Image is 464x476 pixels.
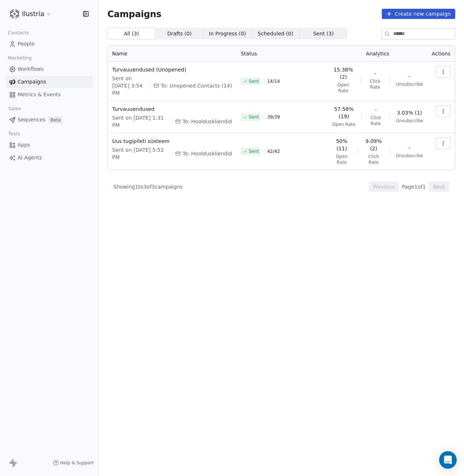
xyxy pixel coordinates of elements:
[18,91,61,98] span: Metrics & Events
[18,40,35,48] span: People
[10,9,19,18] img: veebiteenus-logo.svg
[332,82,354,94] span: Open Rate
[332,105,355,120] span: 57.58% (19)
[267,148,280,154] span: 42 / 42
[328,46,427,62] th: Analytics
[332,66,354,81] span: 15.38% (2)
[5,27,32,38] span: Contacts
[249,114,259,120] span: Sent
[6,38,92,50] a: People
[53,460,94,466] a: Help & Support
[249,148,259,154] span: Sent
[112,75,147,97] span: Sent on [DATE] 3:54 PM
[332,138,351,152] span: 50% (11)
[209,30,246,38] span: In Progress ( 0 )
[396,153,423,159] span: Unsubscribe
[167,30,192,38] span: Drafts ( 0 )
[6,139,92,151] a: Apps
[366,78,384,90] span: Click Rate
[402,183,426,190] span: Page 1 of 1
[112,146,169,161] span: Sent on [DATE] 5:52 PM
[182,118,232,125] span: To: Hoolduskliendid
[368,115,384,127] span: Click Rate
[332,154,351,165] span: Open Rate
[397,109,422,116] span: 3.03% (1)
[107,9,161,19] span: Campaigns
[60,460,94,466] span: Help & Support
[18,78,46,86] span: Campaigns
[396,81,423,87] span: Unsubscribe
[382,9,455,19] button: Create new campaign
[9,8,53,20] button: Ilustria
[18,116,45,124] span: Sequences
[5,53,35,63] span: Marketing
[6,63,92,75] a: Workflows
[112,138,232,145] span: Uus tugipileti süsteem
[396,118,423,124] span: Unsubscribe
[236,46,328,62] th: Status
[429,182,449,192] button: Next
[6,152,92,164] a: AI Agents
[374,70,376,77] span: -
[267,114,280,120] span: 39 / 39
[267,78,280,84] span: 14 / 14
[113,183,183,190] span: Showing 1 to 3 of 3 campaigns
[108,46,236,62] th: Name
[439,451,457,469] div: Open Intercom Messenger
[313,30,334,38] span: Sent ( 3 )
[48,116,63,124] span: Beta
[22,9,44,19] span: Ilustria
[6,89,92,101] a: Metrics & Events
[18,154,42,162] span: AI Agents
[112,66,232,73] span: Turvauuendused (Unopened)
[6,114,92,126] a: SequencesBeta
[6,76,92,88] a: Campaigns
[408,144,410,151] span: -
[18,141,30,149] span: Apps
[375,106,377,113] span: -
[182,150,232,157] span: To: Hoolduskliendid
[363,154,384,165] span: Click Rate
[5,128,23,139] span: Tools
[112,114,169,129] span: Sent on [DATE] 1:31 PM
[363,138,384,152] span: 9.09% (2)
[249,78,259,84] span: Sent
[5,103,24,114] span: Sales
[369,182,399,192] button: Previous
[112,105,232,113] span: Turvauuendused
[258,30,293,38] span: Scheduled ( 0 )
[161,82,232,89] span: To: Unopened Contacts (14)
[427,46,455,62] th: Actions
[18,65,44,73] span: Workflows
[408,73,410,80] span: -
[332,121,355,127] span: Open Rate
